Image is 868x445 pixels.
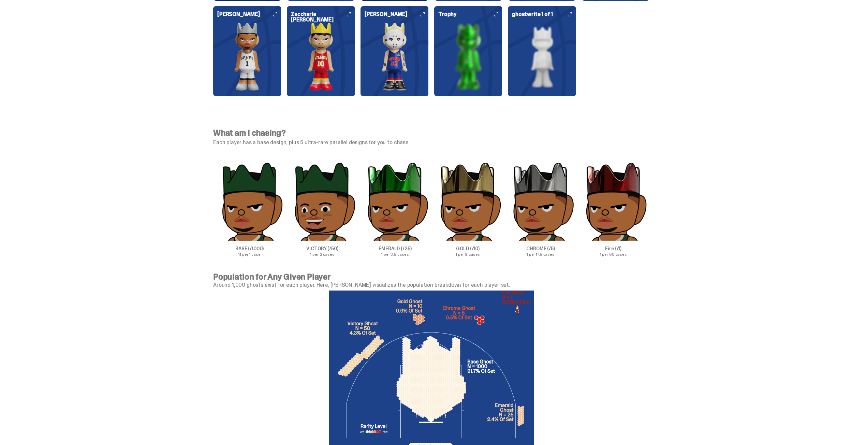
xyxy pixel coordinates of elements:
[214,162,286,241] img: Parallel%20Images-16.png
[213,282,650,288] p: Around 1,000 ghosts exist for each player. Here, [PERSON_NAME] visualizes the population breakdow...
[577,252,650,256] p: 1 per 60 cases
[438,12,498,23] h6: Trophy
[213,140,650,145] p: Each player has a base design, plus 5 ultra-rare parallel designs for you to chase.
[432,162,504,241] img: Parallel%20Images-19.png
[365,23,425,91] img: card image
[438,23,498,91] img: card image
[577,162,649,241] img: Parallel%20Images-21.png
[291,12,351,23] h6: Zaccharie [PERSON_NAME]
[286,246,358,251] p: VICTORY (/50)
[213,252,286,256] p: 11 per 1 case
[504,252,577,256] p: 1 per 17.5 cases
[213,246,286,251] p: BASE (/1000)
[431,246,504,251] p: GOLD (/10)
[291,23,351,91] img: card image
[577,246,650,251] p: Fire (/1)
[431,252,504,256] p: 1 per 9 cases
[365,12,425,23] h6: [PERSON_NAME]
[286,162,358,241] img: Parallel%20Images-17.png
[213,273,650,281] p: Population for Any Given Player
[213,129,650,137] h4: What am I chasing?
[359,246,431,251] p: EMERALD (/25)
[512,23,572,91] img: card image
[504,162,577,241] img: Parallel%20Images-20.png
[217,23,277,91] img: card image
[359,252,431,256] p: 1 per 3.5 cases
[512,12,572,23] h6: ghostwrite 1 of 1
[217,12,277,23] h6: [PERSON_NAME]
[504,246,577,251] p: CHROME (/5)
[359,162,431,241] img: Parallel%20Images-18.png
[286,252,358,256] p: 1 per 2 cases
